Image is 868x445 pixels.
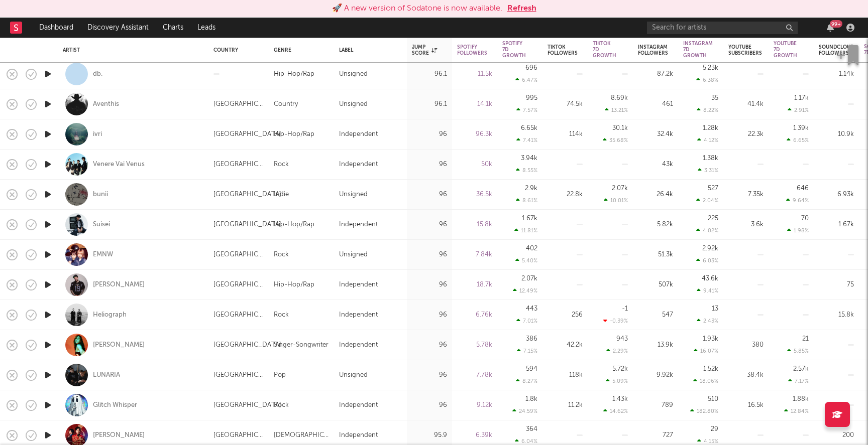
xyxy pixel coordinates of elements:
div: 200 [819,429,854,441]
div: [GEOGRAPHIC_DATA] [213,339,281,351]
div: 8.22 % [697,107,718,113]
div: 1.14k [819,68,854,80]
div: Independent [339,159,378,171]
div: 7.57 % [516,107,537,113]
div: 2.07k [521,275,537,282]
div: 16.5k [728,399,764,411]
div: bunii [93,190,108,199]
div: 16.07 % [694,348,718,354]
div: 594 [526,366,537,372]
div: 99 + [830,20,842,28]
div: 6.65k [521,125,537,131]
div: 51.3k [638,249,673,261]
a: LUNARIA [93,371,120,380]
a: Discovery Assistant [80,18,156,38]
div: 10.01 % [604,197,628,204]
div: 1.17k [794,95,809,101]
div: 1.67k [819,219,854,231]
div: [GEOGRAPHIC_DATA] [213,98,264,110]
div: 70 [801,215,809,222]
div: db. [93,70,102,79]
div: 7.35k [728,189,764,201]
div: 11.2k [548,399,583,411]
div: 6.65 % [787,137,809,143]
div: 96.1 [412,68,447,80]
div: [GEOGRAPHIC_DATA] [213,189,281,201]
div: [PERSON_NAME] [93,280,145,289]
div: 118k [548,369,583,381]
div: 2.04 % [696,197,718,204]
div: 8.55 % [516,167,537,174]
div: 8.27 % [516,378,537,384]
div: 14.1k [457,98,492,110]
div: Country [274,98,298,110]
a: [PERSON_NAME] [93,431,145,440]
div: -1 [622,306,628,312]
div: 1.43k [612,396,628,402]
div: 96 [412,309,447,321]
div: Instagram 7D Growth [683,41,713,59]
div: Hip-Hop/Rap [274,279,314,291]
div: 4.02 % [696,227,718,234]
div: 5.72k [612,366,628,372]
button: Refresh [507,3,536,15]
div: 114k [548,128,583,140]
div: 943 [616,336,628,342]
div: 22.8k [548,189,583,201]
div: 42.2k [548,339,583,351]
a: Heliograph [93,311,127,320]
div: [GEOGRAPHIC_DATA] [213,309,264,321]
div: 3.94k [521,155,537,162]
div: 96 [412,189,447,201]
div: 29 [711,426,718,432]
div: 1.88k [793,396,809,402]
div: 96 [412,339,447,351]
div: 386 [526,336,537,342]
div: 32.4k [638,128,673,140]
div: YouTube 7D Growth [774,41,797,59]
div: 15.8k [819,309,854,321]
div: Hip-Hop/Rap [274,68,314,80]
div: 5.78k [457,339,492,351]
div: 2.92k [702,245,718,252]
div: 2.29 % [606,348,628,354]
div: 547 [638,309,673,321]
a: ivri [93,130,102,139]
div: 1.28k [703,125,718,131]
div: 1.93k [703,336,718,342]
div: 35.68 % [603,137,628,143]
div: YouTube Subscribers [728,44,762,56]
div: 2.9k [525,185,537,192]
div: 87.2k [638,68,673,80]
div: [GEOGRAPHIC_DATA] [213,159,264,171]
div: Unsigned [339,249,368,261]
div: 18.7k [457,279,492,291]
div: 7.15 % [517,348,537,354]
a: Venere Vai Venus [93,160,145,169]
div: Country [213,47,259,53]
div: 41.4k [728,98,764,110]
div: 727 [638,429,673,441]
a: Suisei [93,220,110,229]
div: 6.76k [457,309,492,321]
div: Indie [274,189,289,201]
div: 21 [802,336,809,342]
div: Rock [274,309,289,321]
div: 9.92k [638,369,673,381]
div: 12.49 % [513,287,537,294]
div: 13 [712,306,718,312]
div: 1.52k [703,366,718,372]
div: 182.80 % [690,408,718,414]
div: 2.91 % [788,107,809,113]
div: 74.5k [548,98,583,110]
div: Independent [339,309,378,321]
div: 5.40 % [515,257,537,264]
div: Independent [339,219,378,231]
a: [PERSON_NAME] [93,341,145,350]
div: Singer-Songwriter [274,339,329,351]
div: 96 [412,159,447,171]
